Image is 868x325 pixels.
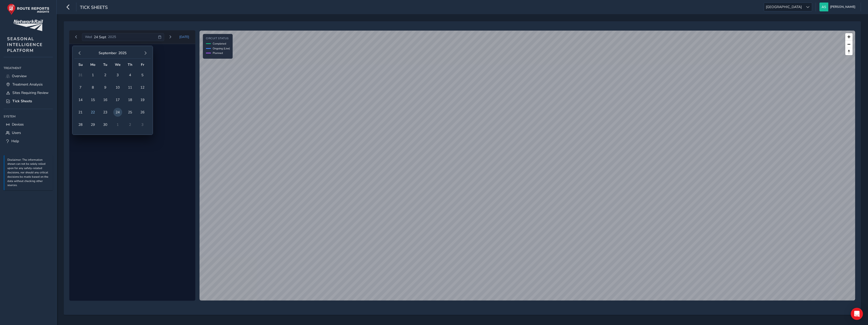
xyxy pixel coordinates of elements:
[4,97,53,105] a: Tick Sheets
[819,3,857,11] button: [PERSON_NAME]
[76,83,85,92] span: 7
[200,31,855,300] canvas: Map
[4,120,53,129] a: Devices
[118,51,126,55] button: 2025
[76,108,85,117] span: 21
[113,95,122,104] span: 17
[108,35,116,39] span: 2025
[12,122,24,127] span: Devices
[80,4,108,11] span: Tick Sheets
[206,37,230,40] h4: Circuit Status
[7,158,50,188] p: Disclaimer: The information shown can not be solely relied upon for any safety-related decisions,...
[89,120,97,129] span: 29
[4,72,53,80] a: Overview
[72,34,80,40] button: Previous day
[101,71,110,79] span: 2
[138,83,147,92] span: 12
[213,42,226,46] span: Completed
[7,36,43,53] span: SEASONAL INTELLIGENCE PLATFORM
[90,62,95,67] span: Mo
[4,129,53,137] a: Users
[78,62,83,67] span: Su
[138,71,147,79] span: 5
[4,64,53,72] div: Treatment
[830,3,855,11] span: [PERSON_NAME]
[89,83,97,92] span: 8
[150,71,159,79] span: 6
[101,95,110,104] span: 16
[179,35,189,39] span: [DATE]
[213,51,223,55] span: Planned
[12,99,32,104] span: Tick Sheets
[4,80,53,89] a: Treatment Analysis
[89,95,97,104] span: 15
[126,83,135,92] span: 11
[213,47,230,50] span: Ongoing (Live)
[115,62,121,67] span: We
[138,108,147,117] span: 26
[150,83,159,92] span: 13
[845,48,853,55] button: Reset bearing to north
[7,4,49,15] img: rr logo
[128,62,132,67] span: Th
[845,33,853,40] button: Zoom in
[166,34,174,40] button: Next day
[11,139,19,144] span: Help
[12,90,49,95] span: Sites Requiring Review
[4,137,53,145] a: Help
[4,89,53,97] a: Sites Requiring Review
[12,130,21,135] span: Users
[113,108,122,117] span: 24
[12,82,43,87] span: Treatment Analysis
[138,95,147,104] span: 19
[76,120,85,129] span: 28
[113,71,122,79] span: 3
[89,108,97,117] span: 22
[764,3,804,11] span: [GEOGRAPHIC_DATA]
[101,108,110,117] span: 23
[851,308,863,320] div: Open Intercom Messenger
[126,71,135,79] span: 4
[12,74,27,78] span: Overview
[76,95,85,104] span: 14
[13,20,43,31] img: customer logo
[845,40,853,48] button: Zoom out
[103,62,107,67] span: Tu
[141,62,144,67] span: Fr
[150,108,159,117] span: 27
[819,3,828,11] img: diamond-layout
[126,95,135,104] span: 18
[101,120,110,129] span: 30
[176,33,193,41] button: Today
[101,83,110,92] span: 9
[150,95,159,104] span: 20
[85,35,92,39] span: Wed
[99,51,117,55] button: September
[113,83,122,92] span: 10
[4,113,53,120] div: System
[89,71,97,79] span: 1
[126,108,135,117] span: 25
[94,35,106,39] span: 24 Sept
